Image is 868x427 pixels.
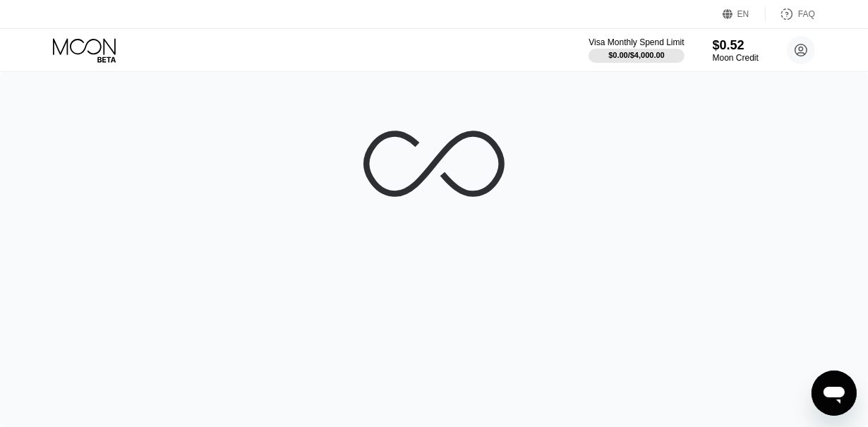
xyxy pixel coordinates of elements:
div: FAQ [766,7,815,21]
div: EN [723,7,766,21]
div: $0.52 [713,38,759,53]
iframe: Button to launch messaging window [812,371,857,416]
div: Visa Monthly Spend Limit [589,37,684,47]
div: Moon Credit [713,53,759,63]
div: $0.00 / $4,000.00 [608,51,665,59]
div: $0.52Moon Credit [713,38,759,63]
div: EN [737,9,749,19]
div: Visa Monthly Spend Limit$0.00/$4,000.00 [589,37,684,63]
div: FAQ [798,9,815,19]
